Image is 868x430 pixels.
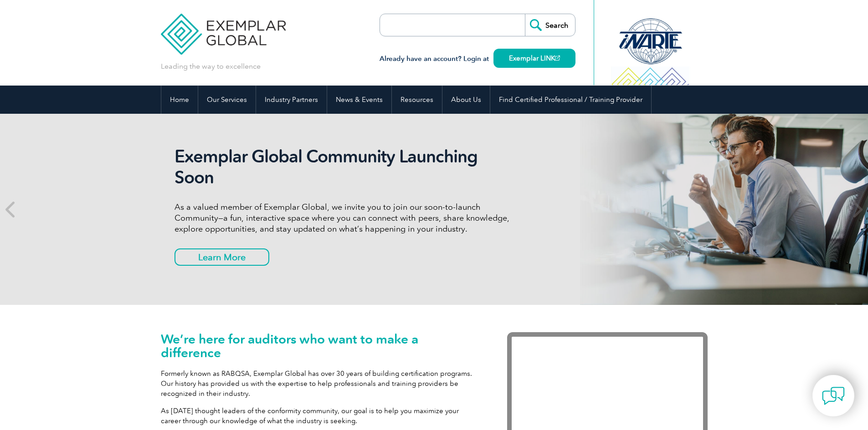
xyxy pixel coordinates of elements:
a: Find Certified Professional / Training Provider [490,86,651,114]
p: As a valued member of Exemplar Global, we invite you to join our soon-to-launch Community—a fun, ... [175,202,516,234]
a: Exemplar LINK [493,49,575,68]
p: As [DATE] thought leaders of the conformity community, our goal is to help you maximize your care... [161,406,480,426]
a: Resources [392,86,442,114]
a: Home [161,86,198,114]
h2: Exemplar Global Community Launching Soon [175,146,516,188]
a: Industry Partners [256,86,327,114]
p: Formerly known as RABQSA, Exemplar Global has over 30 years of building certification programs. O... [161,369,480,399]
img: open_square.png [555,56,560,61]
p: Leading the way to excellence [161,61,261,71]
h1: We’re here for auditors who want to make a difference [161,332,480,359]
a: About Us [442,86,490,114]
input: Search [525,14,575,36]
a: Learn More [175,248,269,266]
a: News & Events [327,86,391,114]
a: Our Services [198,86,256,114]
img: contact-chat.png [822,384,845,407]
h3: Already have an account? Login at [380,53,575,65]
